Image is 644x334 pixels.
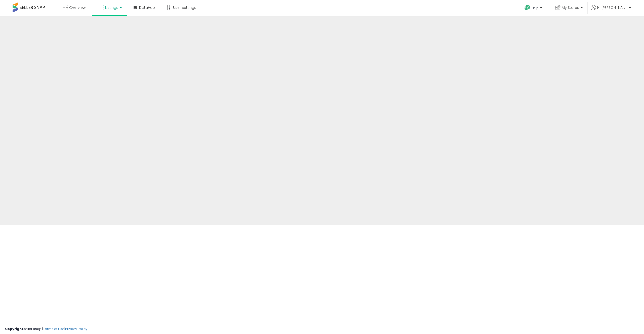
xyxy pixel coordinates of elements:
[591,5,631,16] a: Hi [PERSON_NAME]
[69,5,86,10] span: Overview
[562,5,579,10] span: My Stores
[532,6,539,10] span: Help
[524,5,531,11] i: Get Help
[139,5,155,10] span: DataHub
[520,1,547,16] a: Help
[105,5,118,10] span: Listings
[597,5,627,10] span: Hi [PERSON_NAME]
